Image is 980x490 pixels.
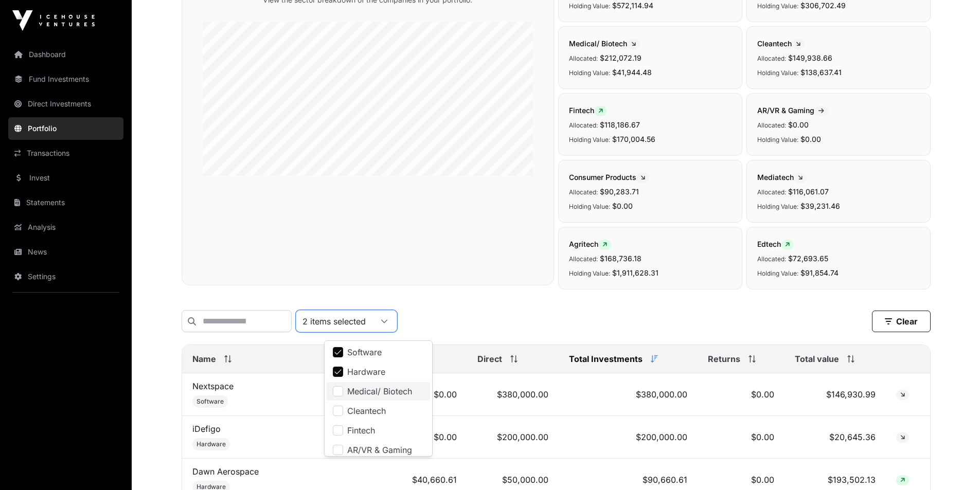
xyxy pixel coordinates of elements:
[467,373,559,416] td: $380,000.00
[347,407,386,415] span: Cleantech
[347,446,412,454] span: AR/VR & Gaming
[296,311,372,332] div: 2 items selected
[192,353,216,365] span: Name
[347,368,385,376] span: Hardware
[12,10,95,31] img: Icehouse Ventures Logo
[8,191,123,214] a: Statements
[8,241,123,263] a: News
[785,373,886,416] td: $146,930.99
[192,424,221,434] a: iDefigo
[477,353,502,365] span: Direct
[327,402,430,420] li: Cleantech
[757,69,798,77] span: Holding Value:
[800,268,839,277] span: $91,854.74
[698,373,785,416] td: $0.00
[559,373,698,416] td: $380,000.00
[757,2,798,10] span: Holding Value:
[569,39,640,48] span: Medical/ Biotech
[569,121,598,129] span: Allocated:
[795,353,839,365] span: Total value
[788,53,832,62] span: $149,938.66
[8,265,123,288] a: Settings
[8,142,123,165] a: Transactions
[612,268,658,277] span: $1,911,628.31
[569,69,610,77] span: Holding Value:
[569,2,610,10] span: Holding Value:
[192,381,234,391] a: Nextspace
[8,93,123,115] a: Direct Investments
[327,362,430,381] li: Hardware
[800,202,840,210] span: $39,231.46
[800,135,821,143] span: $0.00
[192,466,259,477] a: Dawn Aerospace
[612,68,652,77] span: $41,944.48
[569,353,643,365] span: Total Investments
[467,416,559,459] td: $200,000.00
[569,203,610,210] span: Holding Value:
[698,416,785,459] td: $0.00
[788,254,828,263] span: $72,693.65
[327,343,430,361] li: Software
[347,387,412,395] span: Medical/ Biotech
[757,39,805,48] span: Cleantech
[757,269,798,277] span: Holding Value:
[569,55,598,62] span: Allocated:
[757,240,794,248] span: Edtech
[559,416,698,459] td: $200,000.00
[347,426,375,434] span: Fintech
[600,120,640,129] span: $118,186.67
[347,348,382,356] span: Software
[788,120,809,129] span: $0.00
[757,55,786,62] span: Allocated:
[569,255,598,263] span: Allocated:
[757,121,786,129] span: Allocated:
[757,106,828,115] span: AR/VR & Gaming
[8,68,123,90] a: Fund Investments
[8,167,123,189] a: Invest
[569,173,649,182] span: Consumer Products
[8,117,123,140] a: Portfolio
[600,187,639,196] span: $90,283.71
[785,416,886,459] td: $20,645.36
[197,397,224,406] span: Software
[872,311,931,332] button: Clear
[569,240,611,248] span: Agritech
[612,1,653,10] span: $572,114.94
[569,188,598,196] span: Allocated:
[327,421,430,440] li: Fintech
[757,188,786,196] span: Allocated:
[569,136,610,143] span: Holding Value:
[788,187,829,196] span: $116,061.07
[600,53,642,62] span: $212,072.19
[8,43,123,66] a: Dashboard
[612,135,655,143] span: $170,004.56
[757,203,798,210] span: Holding Value:
[757,136,798,143] span: Holding Value:
[8,216,123,239] a: Analysis
[757,173,807,182] span: Mediatech
[197,440,226,448] span: Hardware
[800,1,846,10] span: $306,702.49
[929,441,980,490] iframe: Chat Widget
[569,269,610,277] span: Holding Value:
[327,441,430,459] li: AR/VR & Gaming
[757,255,786,263] span: Allocated:
[569,106,607,115] span: Fintech
[708,353,740,365] span: Returns
[800,68,842,77] span: $138,637.41
[327,382,430,401] li: Medical/ Biotech
[612,202,633,210] span: $0.00
[600,254,642,263] span: $168,736.18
